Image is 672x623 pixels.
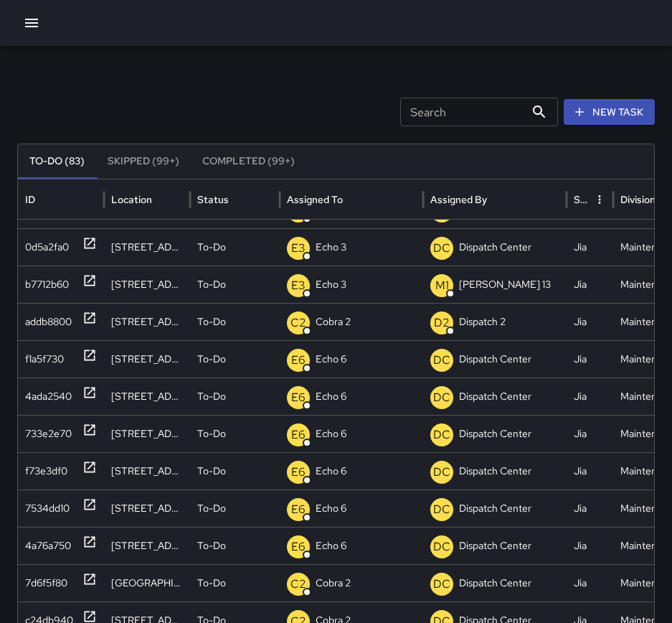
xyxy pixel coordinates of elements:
div: Jia [567,303,613,340]
p: C2 [290,314,306,332]
p: E6 [291,389,306,406]
button: Completed (99+) [191,144,306,179]
p: M1 [435,277,449,294]
div: 1645 Telegraph Avenue [104,415,190,452]
p: Cobra 2 [316,304,351,340]
div: f73e3df0 [25,453,67,489]
div: Jia [567,378,613,415]
div: Jia [567,489,613,527]
p: DC [433,352,450,369]
div: addb8800 [25,304,72,340]
div: Status [197,193,229,206]
div: b7712b60 [25,266,69,303]
p: Dispatch 2 [459,304,506,340]
button: Skipped (99+) [96,144,191,179]
p: To-Do [197,416,226,452]
div: 7d6f5f80 [25,565,67,601]
p: To-Do [197,229,226,266]
p: DC [433,389,450,406]
p: To-Do [197,565,226,601]
div: 2264 Webster Street [104,527,190,564]
p: Echo 6 [316,341,346,378]
p: E6 [291,538,306,556]
div: 441 9th Street [104,228,190,266]
div: Jia [567,266,613,303]
div: 400 23rd Street [104,303,190,340]
p: To-Do [197,341,226,378]
div: Jia [567,564,613,601]
p: E6 [291,501,306,518]
p: DC [433,576,450,593]
div: 2128 Broadway [104,564,190,601]
p: To-Do [197,453,226,489]
p: E6 [291,352,306,369]
p: DC [433,538,450,556]
p: Dispatch Center [459,528,531,564]
div: Jia [567,340,613,378]
p: Dispatch Center [459,378,531,415]
div: f1a5f730 [25,341,64,378]
p: [PERSON_NAME] 13 [459,266,551,303]
p: C2 [290,576,306,593]
button: New Task [564,99,655,126]
p: To-Do [197,304,226,340]
div: Jia [567,527,613,564]
p: Dispatch Center [459,565,531,601]
p: To-Do [197,378,226,415]
div: 1904 Franklin Street [104,266,190,303]
p: To-Do [197,490,226,527]
p: To-Do [197,266,226,303]
p: Echo 6 [316,490,346,527]
p: DC [433,464,450,481]
div: 1128 Jefferson Street [104,378,190,415]
p: Dispatch Center [459,490,531,527]
div: 0d5a2fa0 [25,229,69,266]
p: Cobra 2 [316,565,351,601]
div: 1814 Franklin Street [104,489,190,527]
p: Dispatch Center [459,416,531,452]
div: 733e2e70 [25,416,72,452]
p: Echo 3 [316,229,346,266]
div: Source [574,193,588,206]
div: Location [111,193,152,206]
p: DC [433,501,450,518]
p: Echo 6 [316,416,346,452]
p: E6 [291,426,306,444]
div: 1518 Broadway [104,340,190,378]
div: 4a76a750 [25,528,71,564]
p: E6 [291,464,306,481]
div: Jia [567,452,613,489]
p: Dispatch Center [459,341,531,378]
div: 4ada2540 [25,378,72,415]
div: Jia [567,415,613,452]
p: Echo 6 [316,378,346,415]
p: Dispatch Center [459,453,531,489]
p: Dispatch Center [459,229,531,266]
div: 7534dd10 [25,490,70,527]
p: To-Do [197,528,226,564]
div: ID [25,193,35,206]
p: E3 [291,240,306,257]
p: D2 [434,314,450,332]
div: Assigned By [430,193,487,206]
div: Division [620,193,656,206]
p: Echo 6 [316,528,346,564]
p: DC [433,426,450,444]
p: Echo 3 [316,266,346,303]
p: E3 [291,277,306,294]
p: Echo 6 [316,453,346,489]
div: Assigned To [287,193,343,206]
button: To-Do (83) [18,144,96,179]
p: DC [433,240,450,257]
div: 400 15th Street [104,452,190,489]
button: Source column menu [590,189,610,210]
div: Jia [567,228,613,266]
